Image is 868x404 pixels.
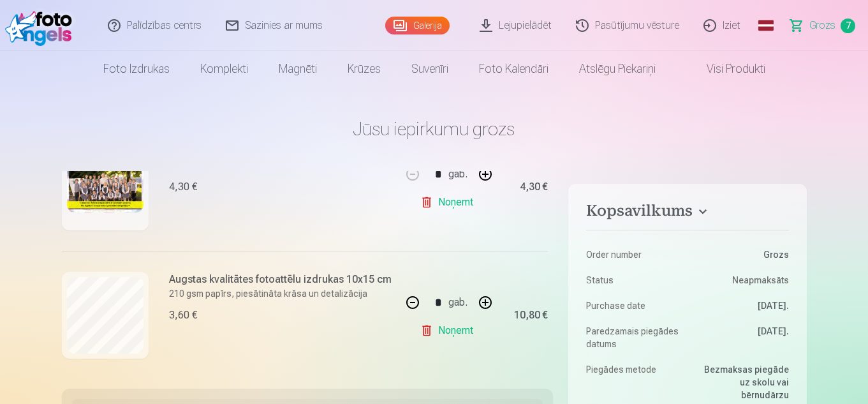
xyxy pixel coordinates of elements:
div: gab. [448,159,467,190]
dt: Paredzamais piegādes datums [586,325,681,350]
dt: Status [586,274,681,287]
a: Magnēti [263,51,332,87]
div: 4,30 € [169,179,197,195]
h1: Jūsu iepirkumu grozs [62,117,807,140]
a: Galerija [385,17,450,34]
dd: [DATE]. [694,299,789,312]
dd: [DATE]. [694,325,789,350]
dd: Bezmaksas piegāde uz skolu vai bērnudārzu [694,363,789,401]
a: Krūzes [332,51,396,87]
div: 3,60 € [169,308,197,323]
div: 4,30 € [520,183,548,191]
dt: Piegādes metode [586,363,681,401]
a: Atslēgu piekariņi [564,51,671,87]
h6: Augstas kvalitātes fotoattēlu izdrukas 10x15 cm [169,272,392,287]
a: Suvenīri [396,51,464,87]
span: 7 [841,19,855,33]
a: Visi produkti [671,51,781,87]
div: gab. [448,287,467,318]
a: Noņemt [420,318,478,343]
dd: Grozs [694,248,789,261]
button: Kopsavilkums [586,202,788,225]
dt: Order number [586,248,681,261]
p: 210 gsm papīrs, piesātināta krāsa un detalizācija [169,287,392,300]
a: Foto izdrukas [88,51,185,87]
dt: Purchase date [586,299,681,312]
img: /fa1 [5,5,78,46]
a: Komplekti [185,51,263,87]
a: Noņemt [420,190,478,215]
span: Neapmaksāts [732,274,789,287]
span: Grozs [809,18,835,33]
a: Foto kalendāri [464,51,564,87]
div: 10,80 € [514,311,548,319]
